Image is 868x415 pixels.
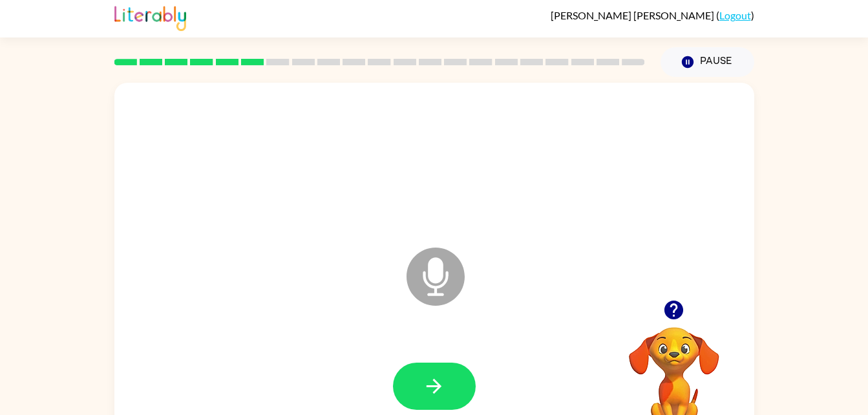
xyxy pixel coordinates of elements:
[551,9,716,21] span: [PERSON_NAME] [PERSON_NAME]
[551,9,754,21] div: ( )
[114,3,186,31] img: Literably
[661,47,754,77] button: Pause
[719,9,751,21] a: Logout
